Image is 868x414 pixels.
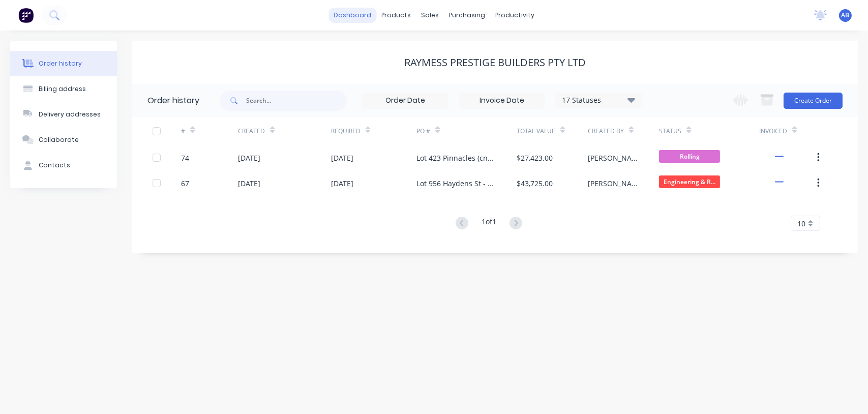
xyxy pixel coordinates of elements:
div: Billing address [39,84,86,94]
input: Order Date [363,93,448,108]
div: Invoiced [759,117,816,145]
div: [PERSON_NAME] [588,153,639,163]
span: Rolling [659,150,720,163]
div: 17 Statuses [556,95,641,106]
input: Search... [246,91,347,111]
div: [PERSON_NAME] [588,178,639,189]
div: Created By [588,127,624,136]
div: $27,423.00 [517,153,553,163]
div: # [181,127,185,136]
div: Contacts [39,161,70,170]
div: Lot 423 Pinnacles (cnr Barunga), Yarrabilba - Steel Framing - Rev 2 [416,153,496,163]
button: Billing address [10,76,117,102]
div: Required [331,127,361,136]
div: Total Value [517,117,588,145]
div: sales [416,8,444,23]
span: 10 [797,218,805,229]
div: Total Value [517,127,555,136]
div: $43,725.00 [517,178,553,189]
div: Raymess Prestige Builders Pty Ltd [404,56,586,69]
div: Created [238,127,265,136]
div: Created [238,117,331,145]
div: PO # [416,117,516,145]
div: productivity [490,8,540,23]
div: # [181,117,238,145]
div: Invoiced [759,127,787,136]
div: products [376,8,416,23]
div: Lot 956 Haydens St - Steel Framing - Rev 2 [416,178,496,189]
button: Create Order [784,93,843,109]
div: Delivery addresses [39,110,101,119]
input: Invoice Date [459,93,545,108]
div: purchasing [444,8,490,23]
div: [DATE] [238,178,260,189]
div: Status [659,127,681,136]
button: Contacts [10,153,117,178]
button: Order history [10,51,117,76]
div: Order history [147,95,199,107]
div: Order history [39,59,82,68]
div: PO # [416,127,430,136]
div: [DATE] [238,153,260,163]
a: dashboard [328,8,376,23]
span: Engineering & R... [659,175,720,188]
div: [DATE] [331,178,353,189]
div: Created By [588,117,659,145]
div: 67 [181,178,189,189]
button: Collaborate [10,127,117,153]
div: [DATE] [331,153,353,163]
div: 1 of 1 [482,216,496,231]
span: AB [842,11,850,20]
div: Required [331,117,416,145]
div: Status [659,117,759,145]
div: Collaborate [39,135,79,144]
button: Delivery addresses [10,102,117,127]
div: 74 [181,153,189,163]
img: Factory [18,8,34,23]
